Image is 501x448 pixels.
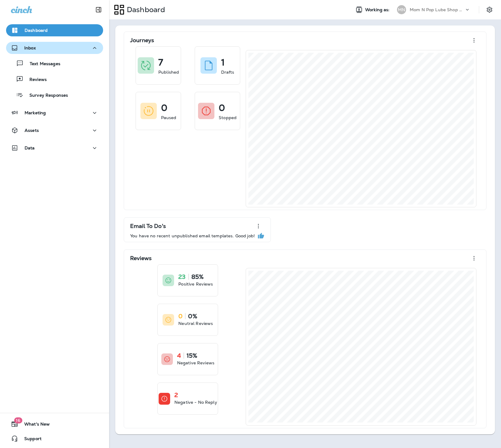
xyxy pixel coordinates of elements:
button: Data [6,142,103,154]
button: Settings [484,4,495,15]
button: Dashboard [6,24,103,36]
p: Reviews [130,255,152,261]
button: Survey Responses [6,89,103,101]
p: Reviews [23,77,47,83]
p: 4 [177,353,181,359]
p: Dashboard [25,28,48,33]
span: 16 [14,417,22,423]
p: Positive Reviews [178,281,213,287]
button: Text Messages [6,57,103,70]
button: Marketing [6,107,103,119]
span: What's New [18,422,50,429]
p: Inbox [24,45,36,50]
p: Paused [161,115,177,121]
button: Assets [6,124,103,136]
p: 0 [161,105,167,111]
p: Marketing [25,110,46,115]
span: Support [18,436,42,443]
button: Collapse Sidebar [90,4,107,16]
p: Survey Responses [23,93,68,99]
p: Drafts [221,69,234,75]
p: 23 [178,274,186,280]
div: MN [397,5,406,14]
p: 15% [187,353,197,359]
p: 0 [219,105,225,111]
p: Stopped [219,115,237,121]
p: You have no recent unpublished email templates. Good job! [130,233,255,238]
p: Published [158,69,179,75]
p: Negative - No Reply [174,399,217,405]
p: 1 [221,59,225,65]
p: 7 [158,59,163,65]
p: 2 [174,392,178,398]
button: Inbox [6,42,103,54]
p: Neutral Reviews [178,320,213,326]
p: Journeys [130,37,154,43]
p: Mom N Pop Lube Shop Group dba Jiffy Lube [410,7,464,12]
p: 85% [191,274,203,280]
p: Text Messages [24,61,60,67]
p: Email To Do's [130,223,166,229]
p: Negative Reviews [177,360,214,366]
button: Reviews [6,73,103,85]
p: Assets [25,128,39,133]
button: 16What's New [6,418,103,430]
p: 0% [188,313,197,319]
button: Support [6,433,103,445]
p: Data [25,145,35,150]
p: Dashboard [124,5,165,14]
span: Working as: [365,7,391,12]
p: 0 [178,313,183,319]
